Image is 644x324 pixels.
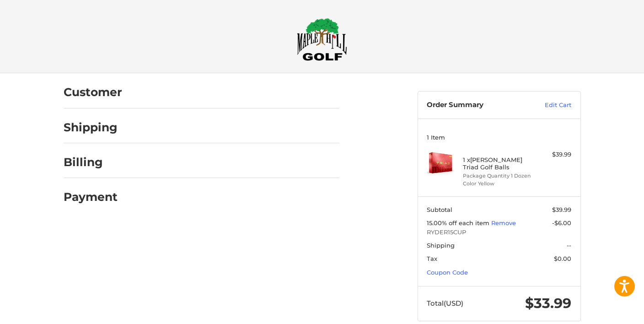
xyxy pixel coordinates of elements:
span: Total (USD) [427,299,463,308]
h2: Billing [64,155,117,169]
h2: Payment [64,190,118,204]
span: RYDER15CUP [427,228,571,237]
span: $39.99 [552,206,571,213]
h3: 1 Item [427,134,571,141]
span: Tax [427,255,437,262]
span: 15.00% off each item [427,219,491,227]
h2: Customer [64,85,122,99]
h4: 1 x [PERSON_NAME] Triad Golf Balls [463,156,533,171]
span: Shipping [427,242,455,249]
div: $39.99 [535,150,571,159]
span: Subtotal [427,206,452,213]
h3: Order Summary [427,101,525,110]
li: Color Yellow [463,180,533,188]
a: Remove [491,219,516,227]
h2: Shipping [64,120,118,135]
a: Coupon Code [427,269,468,276]
iframe: Gorgias live chat messenger [9,285,109,315]
img: Maple Hill Golf [297,18,347,61]
a: Edit Cart [525,101,571,110]
span: -$6.00 [552,219,571,227]
li: Package Quantity 1 Dozen [463,172,533,180]
span: -- [567,242,571,249]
